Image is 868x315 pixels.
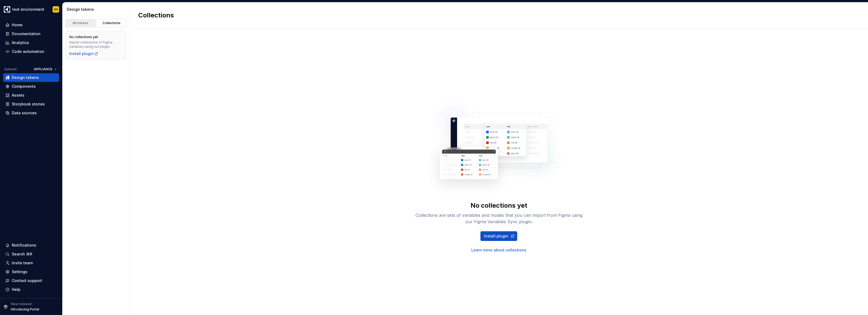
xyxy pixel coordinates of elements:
[3,100,59,108] a: Storybook stories
[1,3,61,15] button: test environmentSH
[3,250,59,258] button: Search ⌘K
[3,109,59,117] a: Data sources
[3,285,59,294] button: Help
[3,276,59,285] button: Contact support
[31,65,59,73] button: APPLIANCE
[12,7,44,12] div: test environment
[69,51,99,56] a: Install plugin
[12,260,33,266] div: Invite team
[3,268,59,276] a: Settings
[3,38,59,47] a: Analytics
[12,49,44,54] div: Code automation
[12,84,36,89] div: Components
[12,101,45,107] div: Storybook stories
[98,21,125,25] div: Collections
[3,73,59,82] a: Design tokens
[69,35,98,39] div: No collections yet
[480,231,517,241] a: Install plugin
[69,40,123,49] div: Import collections of Figma variables using our plugin.
[12,278,42,283] div: Contact support
[67,7,127,12] div: Design tokens
[12,31,41,36] div: Documentation
[3,91,59,100] a: Assets
[471,201,527,210] div: No collections yet
[3,82,59,91] a: Components
[4,6,10,13] img: 1131f18f-9b94-42a4-847a-eabb54481545.png
[12,93,24,98] div: Assets
[11,307,39,312] p: Introducing Portal
[3,21,59,29] a: Home
[3,259,59,267] a: Invite team
[67,21,94,25] div: All tokens
[12,40,29,45] div: Analytics
[3,241,59,250] button: Notifications
[471,247,526,253] a: Learn more about collections
[3,30,59,38] a: Documentation
[12,22,23,28] div: Home
[3,47,59,56] a: Code automation
[12,269,27,274] div: Settings
[34,67,52,71] span: APPLIANCE
[12,287,20,292] div: Help
[12,75,39,80] div: Design tokens
[12,110,37,116] div: Data sources
[12,251,32,257] div: Search ⌘K
[484,233,508,239] span: Install plugin
[12,243,36,248] div: Notifications
[138,11,174,20] h2: Collections
[54,7,58,12] div: SH
[413,212,585,225] div: Collections are sets of variables and modes that you can import from Figma using our Figma Variab...
[11,302,32,306] p: New release!
[4,67,17,71] div: Dataset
